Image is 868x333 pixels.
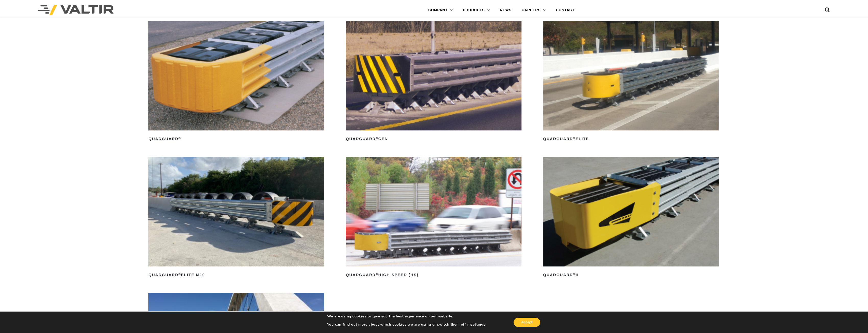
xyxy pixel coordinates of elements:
a: QuadGuard®High Speed (HS) [346,157,521,279]
h2: QuadGuard CEN [346,135,521,143]
img: Valtir [38,5,114,15]
a: CONTACT [551,5,580,15]
a: COMPANY [423,5,458,15]
p: We are using cookies to give you the best experience on our website. [327,314,486,319]
a: QuadGuard® [148,21,324,143]
h2: QuadGuard [148,135,324,143]
button: Accept [514,318,540,327]
a: QuadGuard®Elite [543,21,719,143]
a: NEWS [495,5,516,15]
sup: ® [376,137,378,140]
h2: QuadGuard Elite [543,135,719,143]
h2: QuadGuard Elite M10 [148,271,324,279]
a: QuadGuard®Elite M10 [148,157,324,279]
a: CAREERS [517,5,551,15]
sup: ® [376,273,378,276]
h2: QuadGuard High Speed (HS) [346,271,521,279]
a: QuadGuard®II [543,157,719,279]
sup: ® [179,137,181,140]
button: settings [471,322,485,327]
sup: ® [573,273,576,276]
sup: ® [573,137,576,140]
a: QuadGuard®CEN [346,21,521,143]
sup: ® [179,273,181,276]
h2: QuadGuard II [543,271,719,279]
a: PRODUCTS [458,5,495,15]
p: You can find out more about which cookies we are using or switch them off in . [327,322,486,327]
